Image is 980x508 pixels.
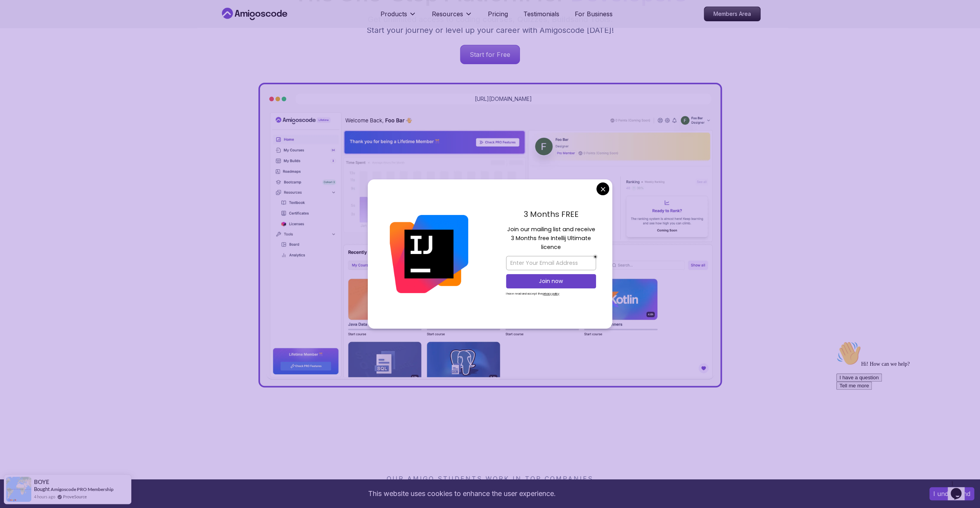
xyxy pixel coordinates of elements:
a: Start for Free [460,45,520,64]
button: Resources [432,9,472,25]
span: Bought [34,486,50,492]
a: For Business [575,9,613,19]
p: Start for Free [460,45,520,64]
button: Accept cookies [929,487,974,500]
span: 4 hours ago [34,493,55,500]
p: OUR AMIGO STUDENTS WORK IN TOP COMPANIES [220,474,761,483]
div: 👋Hi! How can we help?I have a questionTell me more [3,3,142,52]
a: [URL][DOMAIN_NAME] [475,95,532,103]
button: I have a question [3,36,49,44]
p: Products [380,9,407,19]
span: BOYE [34,479,49,485]
img: :wave: [3,3,28,28]
div: This website uses cookies to enhance the user experience. [6,485,918,502]
iframe: chat widget [948,477,972,500]
a: Amigoscode PRO Membership [51,486,114,492]
p: Resources [432,9,463,19]
p: Members Area [704,7,760,21]
button: Tell me more [3,44,39,52]
span: Hi! How can we help? [3,23,76,29]
a: Pricing [488,9,508,19]
iframe: chat widget [833,338,972,473]
a: Members Area [704,7,761,21]
button: Products [380,9,416,25]
img: provesource social proof notification image [6,477,31,502]
a: Testimonials [523,9,559,19]
a: ProveSource [63,493,87,500]
img: dashboard [266,111,714,380]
